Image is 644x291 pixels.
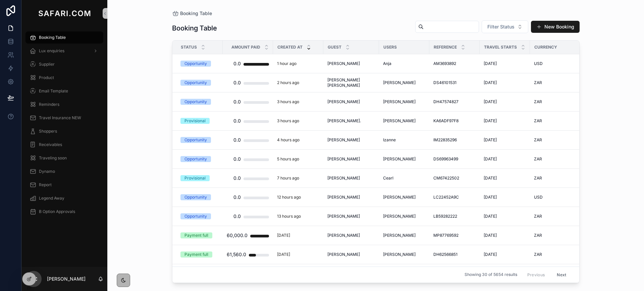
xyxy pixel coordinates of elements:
[184,156,207,162] div: Opportunity
[180,99,219,105] a: Opportunity
[39,142,62,147] span: Receivables
[484,80,497,85] span: [DATE]
[25,31,103,44] a: Booking Table
[184,175,206,181] div: Provisional
[227,171,269,185] a: 0.0
[39,196,64,201] span: Legend Away
[484,175,526,181] a: [DATE]
[39,169,55,174] span: Dynamo
[39,102,59,107] span: Reminders
[433,175,459,181] span: CM67422502
[233,210,241,223] div: 0.0
[433,61,456,66] span: AM3693892
[383,80,416,85] span: [PERSON_NAME]
[277,252,290,257] p: [DATE]
[227,229,269,242] a: 60,000.0
[227,229,248,242] div: 60,000.0
[383,214,425,219] a: [PERSON_NAME]
[383,137,396,143] span: Izanne
[180,61,219,67] a: Opportunity
[39,155,67,161] span: Traveling soon
[484,99,526,104] a: [DATE]
[25,72,103,84] a: Product
[482,20,528,33] button: Select Button
[233,57,241,70] div: 0.0
[277,214,319,219] a: 13 hours ago
[327,137,375,143] a: [PERSON_NAME]
[327,61,360,66] span: [PERSON_NAME]
[39,209,75,214] span: B Option Approvals
[433,118,476,124] a: KA6ADF97F8
[552,270,571,280] button: Next
[487,23,515,30] span: Filter Status
[327,118,361,124] span: [PERSON_NAME].
[383,252,425,257] a: [PERSON_NAME]
[39,48,64,54] span: Lux enquiries
[433,99,476,104] a: DH47574827
[277,61,297,66] p: 1 hour ago
[184,99,207,105] div: Opportunity
[39,129,57,134] span: Shoppers
[484,156,497,162] span: [DATE]
[534,156,542,162] span: ZAR
[21,27,107,226] div: scrollable content
[233,76,241,89] div: 0.0
[233,171,241,185] div: 0.0
[383,99,416,104] span: [PERSON_NAME]
[383,195,416,200] span: [PERSON_NAME]
[277,156,319,162] a: 5 hours ago
[327,252,360,257] span: [PERSON_NAME]
[39,35,66,40] span: Booking Table
[327,61,375,66] a: [PERSON_NAME]
[25,139,103,151] a: Receivables
[277,252,319,257] a: [DATE]
[433,61,476,66] a: AM3693892
[484,137,526,143] a: [DATE]
[277,80,319,85] a: 2 hours ago
[25,112,103,124] a: Travel Insurance NEW
[39,62,55,67] span: Supplier
[433,118,459,124] span: KA6ADF97F8
[327,99,360,104] span: [PERSON_NAME]
[534,99,542,104] span: ZAR
[433,99,459,104] span: DH47574827
[180,213,219,219] a: Opportunity
[383,118,425,124] a: [PERSON_NAME]
[277,45,303,50] span: Created at
[433,252,476,257] a: DH62566851
[233,133,241,147] div: 0.0
[233,191,241,204] div: 0.0
[39,75,54,80] span: Product
[534,61,576,66] a: USD
[172,23,217,33] h1: Booking Table
[383,233,416,238] span: [PERSON_NAME]
[184,232,208,238] div: Payment full
[383,45,397,50] span: Users
[433,156,458,162] span: DS69963499
[277,137,300,143] p: 4 hours ago
[277,233,319,238] a: [DATE]
[25,85,103,97] a: Email Template
[434,45,457,50] span: Reference
[433,195,476,200] a: LC22452A9C
[277,175,299,181] p: 7 hours ago
[327,233,360,238] span: [PERSON_NAME]
[534,118,542,124] span: ZAR
[433,233,476,238] a: MP87769592
[277,175,319,181] a: 7 hours ago
[227,57,269,70] a: 0.0
[180,80,219,86] a: Opportunity
[484,61,526,66] a: [DATE]
[184,137,207,143] div: Opportunity
[484,214,497,219] span: [DATE]
[277,99,299,104] p: 3 hours ago
[25,152,103,164] a: Traveling soon
[383,61,425,66] a: Anja
[534,137,542,143] span: ZAR
[172,10,212,17] a: Booking Table
[25,206,103,218] a: B Option Approvals
[484,195,526,200] a: [DATE]
[433,80,457,85] span: DS46101531
[277,195,301,200] p: 12 hours ago
[180,137,219,143] a: Opportunity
